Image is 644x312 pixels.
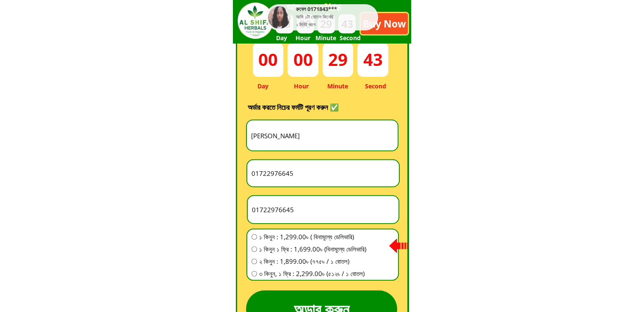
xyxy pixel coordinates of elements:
span: ২ কিনুন : 1,899.00৳ (৭৭৫৳ / ১ বোতল) [259,256,366,266]
div: আমি ১টা বোতল কিনেছি [296,14,376,21]
input: আপনার মোবাইল নাম্বার * [250,196,396,223]
span: ১ কিনুন : 1,299.00৳ ( বিনামূল্যে ডেলিভারি) [259,232,366,242]
input: আপনার নাম লিখুন * [249,120,395,151]
h3: Day Hour Minute Second [257,82,390,91]
div: রুবেল 0171843*** [296,6,376,14]
div: ২ মিনিট আগে [296,21,315,28]
input: সম্পূর্ণ ঠিকানা বিবরণ * [249,160,397,186]
p: Buy Now [361,13,408,34]
span: ১ কিনুন ১ ফ্রি : 1,699.00৳ (বিনামূল্যে ডেলিভারি) [259,244,366,254]
h3: Day Hour Minute Second [276,33,392,43]
span: ৩ কিনুন, ১ ফ্রি : 2,299.00৳ (৫১২৳ / ১ বোতল) [259,268,366,279]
